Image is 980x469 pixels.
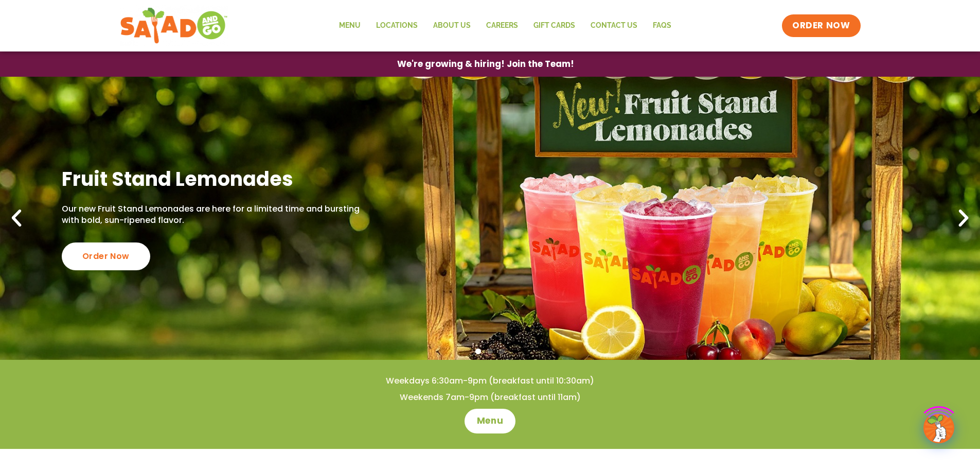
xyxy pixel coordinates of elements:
span: ORDER NOW [792,20,850,32]
span: We're growing & hiring! Join the Team! [397,60,574,68]
a: Menu [331,14,368,38]
a: Contact Us [583,14,645,38]
a: About Us [425,14,478,38]
div: Previous slide [5,207,28,230]
a: GIFT CARDS [526,14,583,38]
img: new-SAG-logo-768×292 [120,5,228,46]
nav: Menu [331,14,679,38]
a: Menu [465,409,515,433]
span: Go to slide 1 [475,349,481,354]
h2: Fruit Stand Lemonades [62,166,365,192]
div: Order Now [62,242,150,270]
span: Go to slide 2 [487,349,493,354]
p: Our new Fruit Stand Lemonades are here for a limited time and bursting with bold, sun-ripened fla... [62,203,365,227]
span: Go to slide 3 [499,349,505,354]
a: Locations [368,14,425,38]
h4: Weekends 7am-9pm (breakfast until 11am) [21,392,959,403]
span: Menu [477,415,503,427]
a: Careers [478,14,526,38]
div: Next slide [952,207,975,230]
a: ORDER NOW [782,14,860,37]
h4: Weekdays 6:30am-9pm (breakfast until 10:30am) [21,375,959,387]
a: We're growing & hiring! Join the Team! [382,52,590,76]
a: FAQs [645,14,679,38]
